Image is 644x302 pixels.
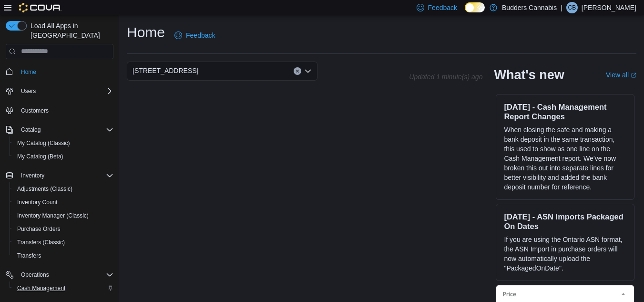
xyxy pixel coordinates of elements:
a: Inventory Manager (Classic) [13,210,92,221]
span: Inventory Count [13,197,113,208]
button: Operations [17,269,53,281]
a: Feedback [171,26,219,45]
span: CB [568,2,576,13]
span: Dark Mode [465,12,465,13]
input: Dark Mode [465,2,485,12]
span: Adjustments (Classic) [17,185,72,193]
a: Transfers [13,250,45,261]
span: Transfers [17,252,41,260]
span: My Catalog (Beta) [17,153,63,160]
span: Inventory Manager (Classic) [17,212,89,219]
a: My Catalog (Beta) [13,151,67,162]
span: My Catalog (Classic) [17,139,70,147]
h3: [DATE] - ASN Imports Packaged On Dates [504,212,626,231]
span: Cash Management [13,282,113,294]
a: Transfers (Classic) [13,237,69,248]
button: Home [2,65,117,79]
a: Home [17,66,40,78]
span: Inventory [21,172,44,179]
span: Users [21,87,36,95]
button: Clear input [294,67,301,75]
span: Transfers (Classic) [17,239,65,246]
span: Load All Apps in [GEOGRAPHIC_DATA] [27,21,113,40]
span: My Catalog (Beta) [13,151,113,162]
span: [STREET_ADDRESS] [133,65,198,76]
span: Home [17,66,113,78]
a: View allExternal link [606,71,636,79]
span: Feedback [186,31,215,40]
button: Open list of options [304,67,312,75]
a: Cash Management [13,282,69,294]
button: Catalog [2,123,117,136]
a: My Catalog (Classic) [13,137,74,149]
p: | [561,2,562,13]
span: Inventory Manager (Classic) [13,210,113,221]
button: My Catalog (Beta) [10,150,117,163]
a: Inventory Count [13,197,61,208]
span: Inventory [17,170,113,181]
span: Operations [17,269,113,281]
span: Purchase Orders [13,223,113,235]
span: Catalog [21,126,41,134]
button: Operations [2,268,117,281]
button: Inventory Count [10,196,117,209]
button: Customers [2,104,117,117]
p: Updated 1 minute(s) ago [409,73,482,81]
p: If you are using the Ontario ASN format, the ASN Import in purchase orders will now automatically... [504,235,626,273]
button: Users [2,84,117,98]
a: Customers [17,105,52,116]
span: Customers [21,107,49,115]
a: Purchase Orders [13,223,64,235]
button: My Catalog (Classic) [10,136,117,150]
span: My Catalog (Classic) [13,137,113,149]
a: Adjustments (Classic) [13,183,76,195]
span: Home [21,68,36,76]
button: Cash Management [10,281,117,295]
button: Transfers (Classic) [10,236,117,249]
p: When closing the safe and making a bank deposit in the same transaction, this used to show as one... [504,125,626,192]
button: Inventory [17,170,48,181]
span: Users [17,85,113,97]
button: Inventory [2,169,117,182]
button: Purchase Orders [10,222,117,236]
p: [PERSON_NAME] [582,2,636,13]
p: Budders Cannabis [502,2,557,13]
img: Cova [19,3,61,12]
span: Cash Management [17,284,65,292]
h2: What's new [494,67,564,83]
h3: [DATE] - Cash Management Report Changes [504,102,626,121]
span: Adjustments (Classic) [13,183,113,195]
button: Inventory Manager (Classic) [10,209,117,222]
span: Operations [21,271,49,279]
button: Adjustments (Classic) [10,182,117,196]
h1: Home [127,23,165,42]
span: Purchase Orders [17,225,61,233]
span: Transfers (Classic) [13,237,113,248]
svg: External link [631,73,636,78]
span: Customers [17,104,113,116]
div: Caleb Bains [566,2,578,13]
span: Feedback [428,3,457,12]
button: Transfers [10,249,117,262]
button: Users [17,85,40,97]
span: Transfers [13,250,113,261]
button: Catalog [17,124,44,135]
span: Catalog [17,124,113,135]
span: Inventory Count [17,198,58,206]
